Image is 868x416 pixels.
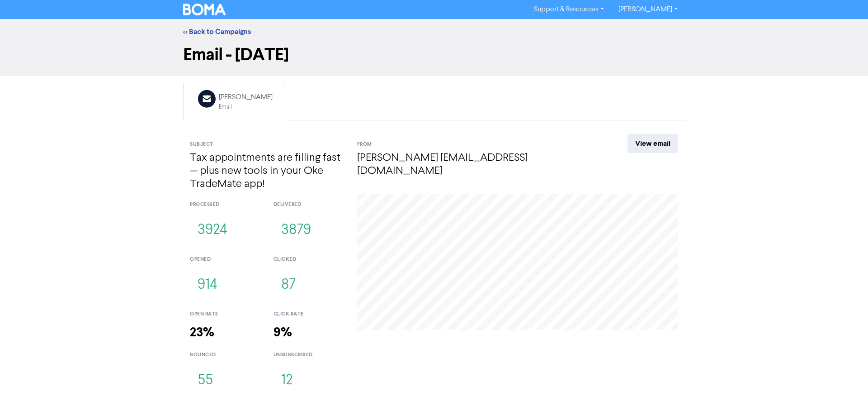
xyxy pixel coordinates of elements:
[190,152,344,191] h4: Tax appointments are filling fast — plus new tools in your Oke TradeMate app!
[274,351,344,359] div: unsubscribed
[190,141,344,148] div: Subject
[183,4,226,15] img: BOMA Logo
[357,152,594,178] h4: [PERSON_NAME] [EMAIL_ADDRESS][DOMAIN_NAME]
[274,366,300,396] button: 12
[274,325,292,340] strong: 9%
[219,92,273,103] div: [PERSON_NAME]
[190,215,235,245] button: 3924
[190,366,221,396] button: 55
[274,201,344,209] div: delivered
[190,201,260,209] div: processed
[527,2,611,17] a: Support & Resources
[274,256,344,263] div: clicked
[611,2,685,17] a: [PERSON_NAME]
[183,27,251,36] a: << Back to Campaigns
[274,311,344,318] div: click rate
[274,215,319,245] button: 3879
[274,270,303,300] button: 87
[190,325,214,340] strong: 23%
[190,270,225,300] button: 914
[823,373,868,416] iframe: Chat Widget
[190,311,260,318] div: open rate
[183,44,685,65] h1: Email - [DATE]
[190,351,260,359] div: bounced
[627,134,678,153] a: View email
[219,103,273,111] div: Email
[190,256,260,263] div: opened
[357,141,594,148] div: From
